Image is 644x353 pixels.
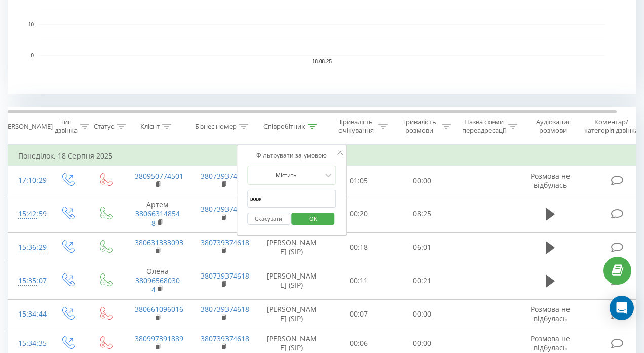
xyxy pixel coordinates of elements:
td: 00:11 [327,262,391,300]
text: 18.08.25 [312,59,332,64]
td: 00:00 [391,299,454,329]
div: Назва схеми переадресації [462,117,506,135]
div: Тривалість очікування [336,117,376,135]
a: 380739374618 [201,204,249,214]
span: OK [299,211,327,226]
div: Фільтрувати за умовою [247,150,336,161]
div: [PERSON_NAME] [2,122,53,131]
text: 10 [28,22,34,27]
div: Тип дзвінка [55,117,78,135]
td: 06:01 [391,232,454,262]
div: Коментар/категорія дзвінка [582,117,641,135]
a: 380739374618 [201,304,249,314]
div: Аудіозапис розмови [528,117,578,135]
a: 380739374618 [201,171,249,181]
td: 00:00 [391,166,454,195]
td: 08:25 [391,195,454,233]
td: 00:21 [391,262,454,300]
td: 00:20 [327,195,391,233]
span: Розмова не відбулась [531,304,570,323]
td: Артем [125,195,191,233]
div: 15:35:07 [18,271,39,291]
div: Співробітник [263,122,305,131]
a: 380965680304 [135,276,180,294]
button: Скасувати [247,213,290,225]
text: 0 [31,53,34,58]
a: 380631333093 [135,238,183,247]
td: 01:05 [327,166,391,195]
span: Розмова не відбулась [531,171,570,190]
div: Тривалість розмови [399,117,439,135]
a: 380739374618 [201,238,249,247]
td: [PERSON_NAME] (SIP) [256,299,327,329]
div: Статус [94,122,114,131]
a: 380997391889 [135,334,183,343]
div: 15:36:29 [18,238,39,257]
a: 380663148548 [135,209,180,227]
a: 380950774501 [135,171,183,181]
div: 17:10:29 [18,171,39,190]
a: 380661096016 [135,304,183,314]
a: 380739374618 [201,334,249,343]
button: OK [292,213,335,225]
div: Бізнес номер [195,122,237,131]
td: [PERSON_NAME] (SIP) [256,232,327,262]
div: 15:34:44 [18,304,39,324]
div: Клієнт [140,122,160,131]
span: Розмова не відбулась [531,334,570,352]
td: 00:07 [327,299,391,329]
td: [PERSON_NAME] (SIP) [256,262,327,300]
td: Олена [125,262,191,300]
input: Введіть значення [247,190,336,208]
div: Open Intercom Messenger [610,296,634,320]
a: 380739374618 [201,271,249,281]
div: 15:42:59 [18,204,39,224]
td: 00:18 [327,232,391,262]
